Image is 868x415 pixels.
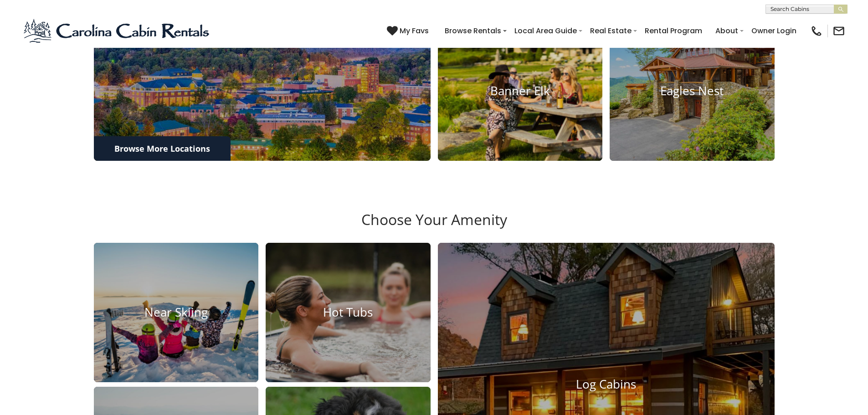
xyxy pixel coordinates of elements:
span: My Favs [400,25,429,36]
h4: Hot Tubs [266,306,431,320]
a: Owner Login [747,23,801,39]
a: Local Area Guide [510,23,581,39]
a: Rental Program [640,23,707,39]
a: Real Estate [586,23,636,39]
img: mail-regular-black.png [832,25,845,37]
h4: Banner Elk [438,84,603,98]
a: Near Skiing [94,243,259,382]
a: Browse More Locations [94,136,231,161]
h3: Choose Your Amenity [92,211,776,243]
a: Hot Tubs [266,243,431,382]
img: phone-regular-black.png [810,25,823,37]
h4: Near Skiing [94,306,259,320]
a: Banner Elk [438,21,603,161]
h4: Eagles Nest [610,84,775,98]
a: Eagles Nest [610,21,775,161]
a: My Favs [387,25,431,37]
a: About [711,23,743,39]
h4: Log Cabins [438,377,775,391]
a: Browse Rentals [440,23,506,39]
img: Blue-2.png [23,17,212,45]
